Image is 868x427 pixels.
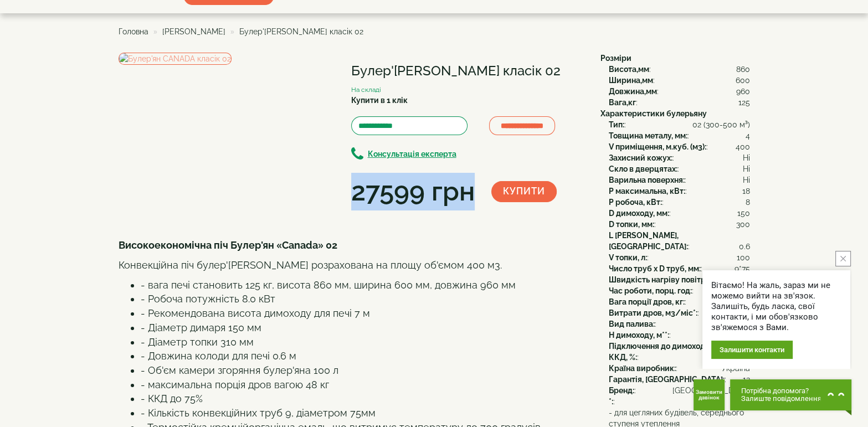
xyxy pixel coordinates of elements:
[743,374,750,385] span: 12
[609,275,739,284] b: Швидкість нагріву повітря, м3/хв:
[609,318,750,330] div: :
[609,385,750,396] div: :
[351,64,584,78] h1: Булер'[PERSON_NAME] класік 02
[742,186,750,197] span: 18
[609,120,624,129] b: Тип:
[609,274,750,285] div: :
[609,141,750,152] div: :
[141,363,584,378] li: - Об'єм камери згоряння булер'яна 100 л
[351,95,408,106] label: Купити в 1 клік
[730,379,851,410] button: Chat button
[743,174,750,186] span: Ні
[736,141,750,152] span: 400
[609,163,750,174] div: :
[600,54,631,63] b: Розміри
[741,387,821,395] span: Потрібна допомога?
[739,241,750,252] span: 0.6
[736,75,750,86] span: 600
[609,98,636,107] b: Вага,кг
[119,53,232,65] img: Булер'ян CANADA класік 02
[609,285,750,296] div: :
[609,86,750,97] div: :
[609,342,711,351] b: Підключення до димоходу:
[609,174,750,186] div: :
[609,252,750,263] div: :
[141,306,584,321] li: - Рекомендована висота димоходу для печі 7 м
[609,119,750,130] div: :
[609,331,669,339] b: H димоходу, м**:
[736,64,750,75] span: 860
[141,406,584,420] li: - Кількість конвекційних труб 9, діаметром 75мм
[609,386,634,395] b: Бренд:
[609,164,677,173] b: Скло в дверцятах:
[609,320,655,328] b: Вид палива:
[609,296,750,307] div: :
[711,280,841,333] div: Вітаємо! На жаль, зараз ми не можемо вийти на зв'язок. Залишіть, будь ласка, свої контакти, і ми ...
[368,150,456,158] b: Консультація експерта
[609,87,657,96] b: Довжина,мм
[119,239,337,251] b: Високоекономічна піч Булер'ян «Canada» 02
[609,186,750,197] div: :
[738,97,750,108] span: 125
[119,27,148,36] a: Головна
[609,253,647,262] b: V топки, л:
[609,375,725,384] b: Гарантія, [GEOGRAPHIC_DATA]:
[743,163,750,174] span: Ні
[141,335,584,349] li: - Діаметр топки 310 мм
[696,389,722,400] span: Замовити дзвінок
[609,353,637,362] b: ККД, %:
[351,86,381,94] small: На складі
[609,131,687,140] b: Товщина металу, мм:
[835,251,851,266] button: close button
[609,209,669,218] b: D димоходу, мм:
[609,341,750,352] div: :
[743,152,750,163] span: Ні
[609,230,750,252] div: :
[491,181,557,202] button: Купити
[162,27,225,36] a: [PERSON_NAME]
[736,86,750,97] span: 960
[609,263,750,274] div: :
[609,197,750,208] div: :
[141,321,584,335] li: - Діаметр димаря 150 мм
[609,97,750,108] div: :
[141,349,584,363] li: - Довжина колоди для печі 0.6 м
[609,198,662,207] b: P робоча, кВт:
[609,364,676,373] b: Країна виробник:
[609,396,750,407] div: :
[609,352,750,363] div: :
[746,197,750,208] span: 8
[609,152,750,163] div: :
[141,292,584,306] li: - Робоча потужність 8.0 кВт
[711,341,793,359] div: Залишити контакти
[609,307,750,318] div: :
[609,187,685,196] b: P максимальна, кВт:
[600,109,707,118] b: Характеристики булерьяну
[609,176,685,184] b: Варильна поверхня:
[609,65,649,74] b: Висота,мм
[141,378,584,392] li: - максимальна порція дров вагою 48 кг
[609,75,750,86] div: :
[737,208,750,219] span: 150
[609,142,706,151] b: V приміщення, м.куб. (м3):
[609,220,654,229] b: D топки, мм:
[609,76,653,85] b: Ширина,мм
[609,64,750,75] div: :
[609,330,750,341] div: :
[141,392,584,406] li: - ККД до 75%
[141,278,584,292] li: - вага печі становить 125 кг, висота 860 мм, ширина 600 мм, довжина 960 мм
[694,379,725,410] button: Get Call button
[609,297,685,306] b: Вага порції дров, кг:
[609,208,750,219] div: :
[609,308,697,317] b: Витрати дров, м3/міс*:
[609,363,750,374] div: :
[609,231,688,251] b: L [PERSON_NAME], [GEOGRAPHIC_DATA]:
[609,286,692,295] b: Час роботи, порц. год:
[609,130,750,141] div: :
[351,173,475,210] div: 27599 грн
[609,153,672,162] b: Захисний кожух:
[609,264,701,273] b: Число труб x D труб, мм:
